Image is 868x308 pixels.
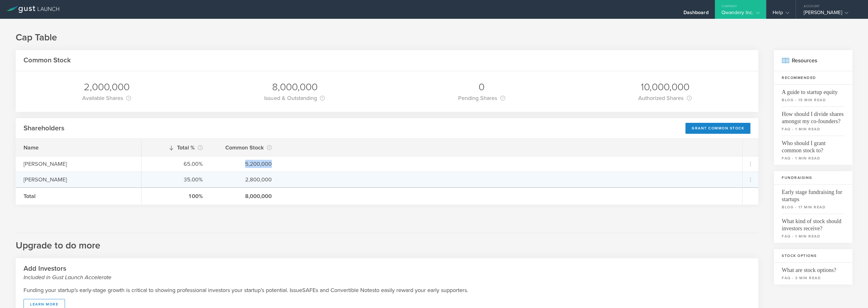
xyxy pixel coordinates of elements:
div: Qwandery Inc. [721,9,759,19]
a: How should I divide shares amongst my co-founders?faq - 1 min read [774,107,852,136]
div: 10,000,000 [638,81,692,94]
span: Who should I grant common stock to? [782,136,844,154]
div: Available Shares [82,94,131,102]
h3: Stock Options [774,249,852,263]
div: 65.00% [149,160,203,168]
div: Grant Common Stock [685,123,750,134]
a: A guide to startup equityblog - 15 min read [774,85,852,107]
span: How should I divide shares amongst my co-founders? [782,107,844,125]
div: 2,000,000 [82,81,131,94]
small: blog - 15 min read [782,97,844,103]
a: What are stock options?faq - 3 min read [774,263,852,285]
small: faq - 1 min read [782,155,844,161]
div: 8,000,000 [218,192,272,200]
span: What are stock options? [782,263,844,274]
h2: Common Stock [24,56,71,65]
span: What kind of stock should investors receive? [782,214,844,232]
h1: Cap Table [16,31,852,44]
span: SAFEs and Convertible Notes [302,286,375,294]
div: Total % [149,143,203,152]
h2: Upgrade to do more [16,233,758,252]
div: 0 [458,81,505,94]
div: Pending Shares [458,94,505,102]
small: faq - 1 min read [782,126,844,132]
h2: Shareholders [24,124,64,133]
a: Early stage fundraising for startupsblog - 17 min read [774,185,852,214]
div: 35.00% [149,175,203,184]
div: 5,200,000 [218,160,272,168]
h3: Recommended [774,71,852,85]
h3: Fundraising [774,171,852,185]
small: faq - 1 min read [782,233,844,239]
small: Included in Gust Launch Accelerate [24,273,750,281]
div: [PERSON_NAME] [804,9,857,19]
h2: Add Investors [24,264,750,281]
span: Early stage fundraising for startups [782,185,844,203]
h2: Resources [774,50,852,71]
div: Name [24,144,133,152]
span: A guide to startup equity [782,85,844,96]
div: 8,000,000 [264,81,325,94]
div: [PERSON_NAME] [24,160,133,168]
div: Total [24,192,133,200]
div: 2,800,000 [218,175,272,184]
div: Issued & Outstanding [264,94,325,102]
small: faq - 3 min read [782,275,844,281]
a: Who should I grant common stock to?faq - 1 min read [774,136,852,165]
div: Common Stock [218,143,272,152]
div: Authorized Shares [638,94,692,102]
small: blog - 17 min read [782,204,844,210]
p: Funding your startup’s early-stage growth is critical to showing professional investors your star... [24,286,750,294]
div: 100% [149,192,203,200]
div: [PERSON_NAME] [24,175,133,184]
div: Dashboard [683,9,708,19]
a: What kind of stock should investors receive?faq - 1 min read [774,214,852,243]
div: Help [773,9,789,19]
